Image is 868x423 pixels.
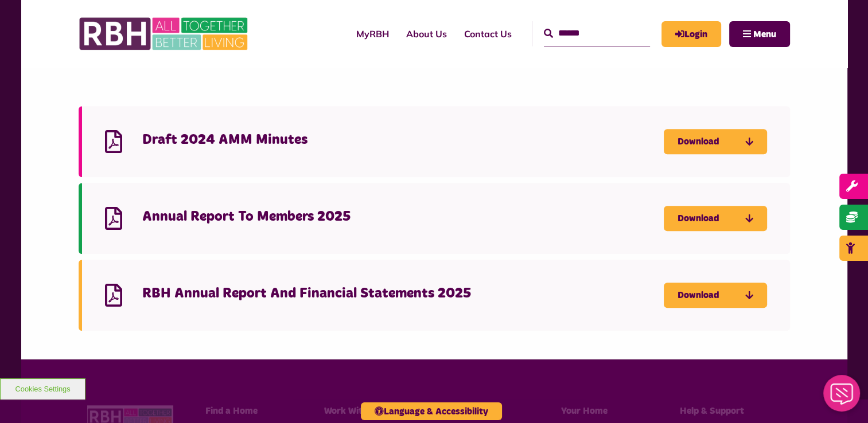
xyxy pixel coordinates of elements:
[79,11,251,56] img: RBH
[664,129,767,154] a: Download Draft 2024 AMM Minutes - open in a new tab
[729,21,790,47] button: Navigation
[661,21,721,47] a: MyRBH
[142,208,664,226] h4: Annual Report To Members 2025
[348,18,398,49] a: MyRBH
[544,21,650,46] input: Search
[398,18,456,49] a: About Us
[664,283,767,308] a: Download RBH Annual Report And Financial Statements 2025 - open in a new tab
[456,18,520,49] a: Contact Us
[361,402,502,420] button: Language & Accessibility
[664,206,767,231] a: Download Annual Report To Members 2025 - open in a new tab
[816,371,868,423] iframe: Netcall Web Assistant for live chat
[753,30,776,39] span: Menu
[142,131,664,149] h4: Draft 2024 AMM Minutes
[142,285,664,303] h4: RBH Annual Report And Financial Statements 2025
